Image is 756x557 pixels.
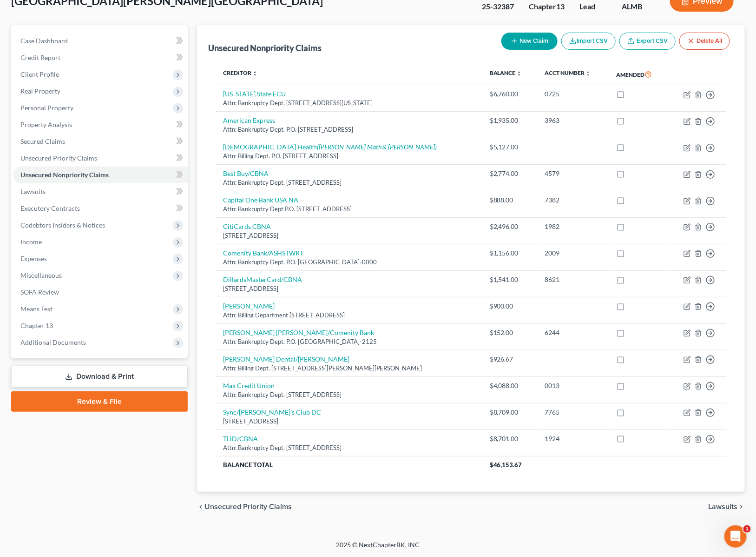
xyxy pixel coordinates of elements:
a: [DEMOGRAPHIC_DATA] Health([PERSON_NAME] Math & [PERSON_NAME]) [223,143,437,151]
a: CitiCards CBNA [223,222,271,230]
div: [STREET_ADDRESS] [223,417,475,426]
a: [PERSON_NAME] [PERSON_NAME]/Comenity Bank [223,329,374,336]
a: Secured Claims [13,133,188,150]
a: Unsecured Priority Claims [13,150,188,167]
span: Income [20,238,42,246]
i: chevron_right [737,503,745,510]
a: Case Dashboard [13,33,188,49]
a: Sync/[PERSON_NAME]'s Club DC [223,408,321,416]
a: Acct Number unfold_more [545,69,592,76]
span: Chapter 13 [20,322,53,329]
div: 2025 © NextChapterBK, INC [113,540,643,557]
div: $4,088.00 [490,381,530,390]
a: [PERSON_NAME] Dental/[PERSON_NAME] [223,355,349,363]
span: Real Property [20,87,60,95]
div: $2,774.00 [490,169,530,178]
div: Attn: Billing Dept. P.O. [STREET_ADDRESS] [223,152,475,161]
div: Attn: Bankruptcy Dept. P.O. [STREET_ADDRESS] [223,125,475,134]
a: Best Buy/CBNA [223,169,269,177]
a: Review & File [11,391,188,412]
span: Personal Property [20,104,73,112]
div: ALMB [622,1,655,12]
a: Download & Print [11,366,188,388]
button: Lawsuits chevron_right [708,503,745,510]
span: Unsecured Nonpriority Claims [20,171,109,179]
a: Executory Contracts [13,200,188,217]
div: 7765 [545,408,602,417]
div: 8621 [545,275,602,284]
div: 7382 [545,195,602,205]
span: Secured Claims [20,137,65,145]
div: 1924 [545,434,602,443]
i: ([PERSON_NAME] Math & [PERSON_NAME]) [317,143,437,151]
button: Delete All [679,33,730,50]
div: $900.00 [490,302,530,311]
div: 6244 [545,328,602,337]
div: Attn: Bankruptcy Dept P.O. [STREET_ADDRESS] [223,205,475,214]
div: Attn: Bankruptcy Dept. [STREET_ADDRESS][US_STATE] [223,99,475,107]
span: Property Analysis [20,121,72,128]
span: SOFA Review [20,288,59,296]
span: Expenses [20,255,47,262]
a: Creditor unfold_more [223,69,258,76]
div: Lead [579,1,607,12]
span: $46,153.67 [490,461,522,469]
a: SOFA Review [13,284,188,301]
iframe: Intercom live chat [724,525,747,548]
div: $2,496.00 [490,222,530,231]
button: New Claim [501,33,558,50]
a: Credit Report [13,49,188,66]
a: Comenity Bank/ASHSTWRT [223,249,303,257]
span: Additional Documents [20,338,86,346]
div: $8,701.00 [490,434,530,443]
div: Attn: Bankruptcy Dept. [STREET_ADDRESS] [223,443,475,452]
a: [US_STATE] State ECU [223,90,286,98]
div: $888.00 [490,195,530,205]
i: unfold_more [252,71,258,76]
button: Import CSV [561,33,616,50]
div: 2009 [545,248,602,258]
div: $926.67 [490,355,530,364]
i: unfold_more [586,71,592,76]
span: Lawsuits [708,503,737,510]
span: Credit Report [20,54,60,61]
div: $152.00 [490,328,530,337]
a: Lawsuits [13,183,188,200]
span: 1 [743,525,751,533]
div: $1,935.00 [490,116,530,125]
th: Balance Total [216,456,482,473]
div: Attn: Bankruptcy Dept. [STREET_ADDRESS] [223,390,475,399]
a: THD/CBNA [223,435,258,443]
span: Means Test [20,305,53,313]
span: Unsecured Priority Claims [20,154,97,162]
span: 13 [556,2,565,11]
a: [PERSON_NAME] [223,302,275,310]
div: 25-32387 [482,1,514,12]
div: Unsecured Nonpriority Claims [208,42,322,54]
button: chevron_left Unsecured Priority Claims [197,503,292,510]
a: Capital One Bank USA NA [223,196,298,204]
div: 1982 [545,222,602,231]
a: Unsecured Nonpriority Claims [13,167,188,183]
span: Executory Contracts [20,204,80,212]
div: [STREET_ADDRESS] [223,284,475,293]
div: $1,156.00 [490,248,530,258]
div: 0013 [545,381,602,390]
i: unfold_more [517,71,522,76]
div: Chapter [529,1,565,12]
div: $6,760.00 [490,89,530,99]
div: 3963 [545,116,602,125]
div: Attn: Billing Dept. [STREET_ADDRESS][PERSON_NAME][PERSON_NAME] [223,364,475,373]
i: chevron_left [197,503,204,510]
a: Balance unfold_more [490,69,522,76]
div: Attn: Billing Department [STREET_ADDRESS] [223,311,475,320]
a: DillardsMasterCard/CBNA [223,275,302,283]
div: 0725 [545,89,602,99]
div: Attn: Bankruptcy Dept. P.O. [GEOGRAPHIC_DATA]-0000 [223,258,475,267]
a: Export CSV [619,33,676,50]
a: American Express [223,116,275,124]
div: $1,541.00 [490,275,530,284]
span: Unsecured Priority Claims [204,503,292,510]
span: Client Profile [20,70,59,78]
div: $5,127.00 [490,142,530,152]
